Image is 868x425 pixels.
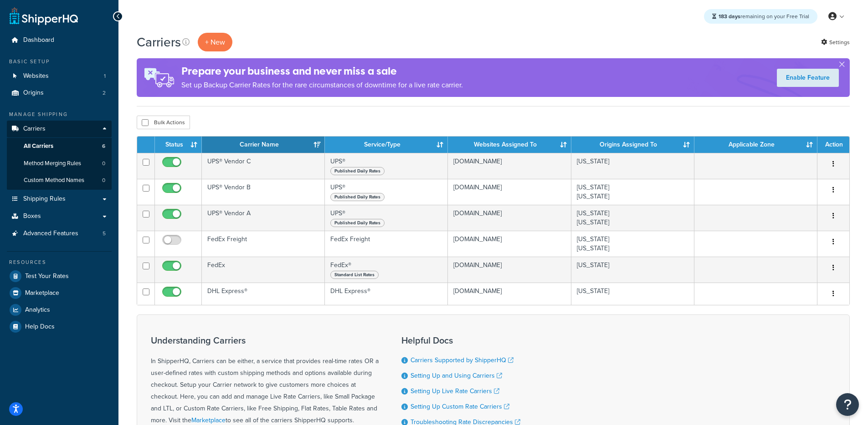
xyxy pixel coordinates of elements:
[7,68,112,85] a: Websites 1
[7,285,112,301] a: Marketplace
[330,167,385,175] span: Published Daily Rates
[103,230,106,238] span: 5
[103,89,106,97] span: 2
[25,273,69,280] span: Test Your Rates
[7,225,112,242] li: Advanced Features
[151,335,379,345] h3: Understanding Carriers
[7,138,112,155] li: All Carriers
[7,208,112,225] li: Boxes
[7,225,112,242] a: Advanced Features 5
[411,402,509,411] a: Setting Up Custom Rate Carriers
[7,319,112,335] a: Help Docs
[181,79,463,91] p: Set up Backup Carrier Rates for the rare circumstances of downtime for a live rate carrier.
[23,36,54,44] span: Dashboard
[571,205,694,231] td: [US_STATE] [US_STATE]
[571,257,694,283] td: [US_STATE]
[448,257,571,283] td: [DOMAIN_NAME]
[571,179,694,205] td: [US_STATE] [US_STATE]
[137,33,181,51] h1: Carriers
[325,205,448,231] td: UPS®
[777,69,839,87] a: Enable Feature
[7,121,112,190] li: Carriers
[325,257,448,283] td: FedEx®
[7,155,112,172] li: Method Merging Rules
[448,205,571,231] td: [DOMAIN_NAME]
[448,153,571,179] td: [DOMAIN_NAME]
[25,306,50,314] span: Analytics
[137,116,190,129] button: Bulk Actions
[330,193,385,201] span: Published Daily Rates
[155,137,202,153] th: Status: activate to sort column ascending
[817,137,849,153] th: Action
[202,205,325,231] td: UPS® Vendor A
[7,68,112,85] li: Websites
[401,335,520,345] h3: Helpful Docs
[181,64,463,79] h4: Prepare your business and never miss a sale
[202,153,325,179] td: UPS® Vendor C
[202,231,325,257] td: FedEx Freight
[325,231,448,257] td: FedEx Freight
[325,179,448,205] td: UPS®
[23,89,44,97] span: Origins
[25,289,59,297] span: Marketplace
[694,137,817,153] th: Applicable Zone: activate to sort column ascending
[102,160,105,167] span: 0
[102,142,105,150] span: 6
[10,7,78,25] a: ShipperHQ Home
[411,355,514,365] a: Carriers Supported by ShipperHQ
[202,283,325,305] td: DHL Express®
[448,231,571,257] td: [DOMAIN_NAME]
[198,33,232,51] button: + New
[24,160,81,167] span: Method Merging Rules
[137,58,181,97] img: ad-rules-rateshop-fe6ec290ccb7230408bd80ed9643f0289d75e0ffd9eb532fc0e269fcd187b520.png
[24,177,84,184] span: Custom Method Names
[7,172,112,189] li: Custom Method Names
[821,36,850,49] a: Settings
[411,371,502,380] a: Setting Up and Using Carriers
[571,137,694,153] th: Origins Assigned To: activate to sort column ascending
[24,142,53,150] span: All Carriers
[7,172,112,189] a: Custom Method Names 0
[719,12,740,20] strong: 183 days
[7,111,112,118] div: Manage Shipping
[7,121,112,137] a: Carriers
[7,32,112,49] a: Dashboard
[836,393,859,416] button: Open Resource Center
[571,283,694,305] td: [US_STATE]
[448,137,571,153] th: Websites Assigned To: activate to sort column ascending
[7,155,112,172] a: Method Merging Rules 0
[202,137,325,153] th: Carrier Name: activate to sort column ascending
[325,283,448,305] td: DHL Express®
[23,125,46,133] span: Carriers
[23,230,78,238] span: Advanced Features
[330,219,385,227] span: Published Daily Rates
[7,58,112,66] div: Basic Setup
[448,179,571,205] td: [DOMAIN_NAME]
[7,85,112,101] li: Origins
[7,258,112,266] div: Resources
[23,195,66,203] span: Shipping Rules
[325,137,448,153] th: Service/Type: activate to sort column ascending
[7,138,112,155] a: All Carriers 6
[102,177,105,184] span: 0
[25,323,55,331] span: Help Docs
[23,212,41,220] span: Boxes
[7,302,112,318] a: Analytics
[202,257,325,283] td: FedEx
[325,153,448,179] td: UPS®
[571,231,694,257] td: [US_STATE] [US_STATE]
[7,85,112,101] a: Origins 2
[704,9,817,24] div: remaining on your Free Trial
[571,153,694,179] td: [US_STATE]
[104,72,106,80] span: 1
[7,268,112,284] a: Test Your Rates
[411,386,499,396] a: Setting Up Live Rate Carriers
[202,179,325,205] td: UPS® Vendor B
[7,191,112,207] a: Shipping Rules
